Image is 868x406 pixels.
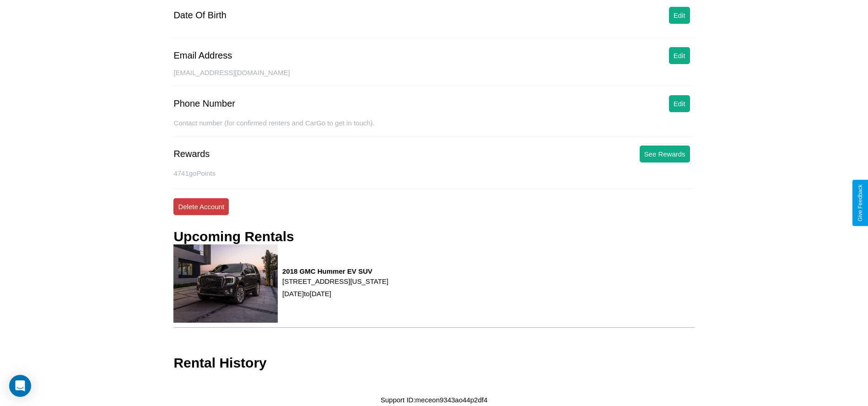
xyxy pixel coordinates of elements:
[282,275,388,287] p: [STREET_ADDRESS][US_STATE]
[173,119,694,136] div: Contact number (for confirmed renters and CarGo to get in touch).
[282,267,388,275] h3: 2018 GMC Hummer EV SUV
[173,69,694,86] div: [EMAIL_ADDRESS][DOMAIN_NAME]
[9,375,31,397] div: Open Intercom Messenger
[173,149,210,159] div: Rewards
[173,10,226,21] div: Date Of Birth
[173,355,266,371] h3: Rental History
[669,95,690,112] button: Edit
[173,98,235,109] div: Phone Number
[381,394,488,406] p: Support ID: meceon9343ao44p2df4
[173,198,229,215] button: Delete Account
[173,244,278,322] img: rental
[669,47,690,64] button: Edit
[669,7,690,24] button: Edit
[173,167,694,179] p: 4741 goPoints
[173,50,232,61] div: Email Address
[857,184,863,222] div: Give Feedback
[640,146,690,162] button: See Rewards
[282,287,388,300] p: [DATE] to [DATE]
[173,229,294,244] h3: Upcoming Rentals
